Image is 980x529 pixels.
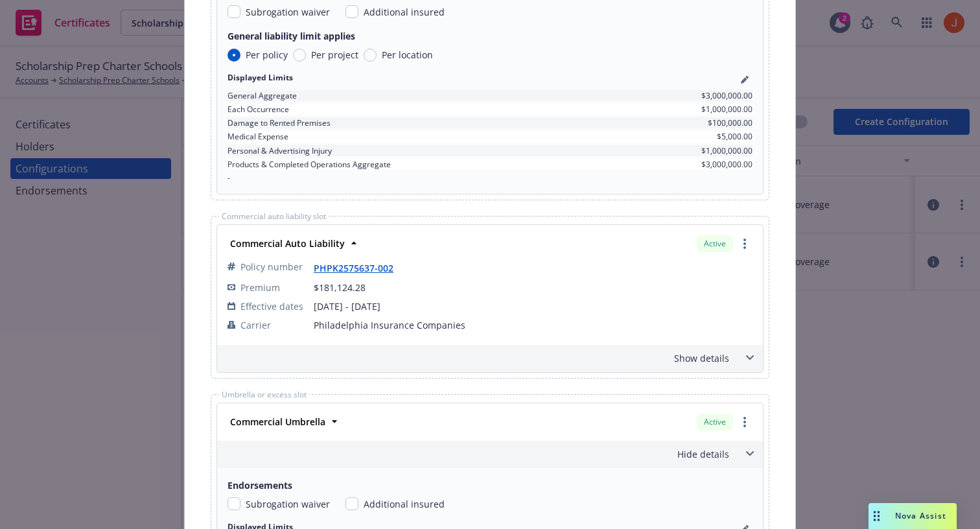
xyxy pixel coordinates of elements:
input: Per location [364,49,377,62]
input: Per project [293,49,306,62]
input: Per policy [227,49,240,62]
span: Commercial auto liability slot [219,213,329,220]
span: Damage to Rented Premises [227,117,331,128]
span: PHPK2575637-002 [314,261,404,275]
strong: Commercial Umbrella [230,416,325,428]
strong: Commercial Auto Liability [230,237,345,250]
div: Show details [217,345,763,372]
span: $3,000,000.00 [701,90,752,101]
span: Additional insured [364,497,445,511]
span: Philadelphia Insurance Companies [314,318,752,332]
div: Show details [220,351,729,365]
div: Hide details [217,441,763,468]
span: Subrogation waiver [246,497,330,511]
span: Premium [240,281,280,294]
span: Per policy [246,48,288,62]
span: Effective dates [240,300,303,313]
span: Policy number [240,260,303,274]
a: pencil [737,72,752,88]
span: Personal & Advertising Injury [227,145,332,156]
a: more [737,414,752,430]
span: Nova Assist [895,510,946,521]
span: Per project [311,48,358,62]
span: Endorsements [227,478,752,492]
span: Active [702,238,728,250]
span: Additional insured [364,5,445,19]
span: General liability limit applies [227,29,752,43]
button: Nova Assist [869,503,957,529]
span: Subrogation waiver [246,5,330,19]
span: $181,124.28 [314,281,366,294]
span: $1,000,000.00 [701,104,752,115]
span: Carrier [240,318,271,332]
span: $100,000.00 [708,117,752,128]
span: $5,000.00 [717,131,752,142]
span: $3,000,000.00 [701,159,752,170]
span: Active [702,416,728,428]
a: more [737,236,752,252]
span: Products & Completed Operations Aggregate [227,159,391,170]
span: Per location [382,48,433,62]
a: PHPK2575637-002 [314,262,404,274]
div: Hide details [220,447,729,461]
span: Each Occurrence [227,104,289,115]
span: Medical Expense [227,131,288,142]
span: Umbrella or excess slot [219,391,309,399]
div: - [227,172,752,183]
span: General Aggregate [227,90,297,101]
span: Displayed Limits [227,72,293,88]
div: Drag to move [869,503,885,529]
span: [DATE] - [DATE] [314,300,752,313]
span: $1,000,000.00 [701,145,752,156]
